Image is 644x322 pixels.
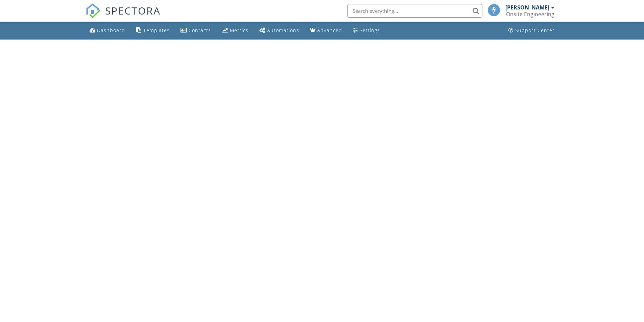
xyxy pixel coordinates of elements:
[143,27,170,33] div: Templates
[97,27,125,33] div: Dashboard
[133,24,172,37] a: Templates
[267,27,299,33] div: Automations
[515,27,555,33] div: Support Center
[317,27,342,33] div: Advanced
[257,24,302,37] a: Automations (Basic)
[506,24,557,37] a: Support Center
[87,24,128,37] a: Dashboard
[506,11,554,18] div: Onsite Engineering
[86,3,100,18] img: The Best Home Inspection Software - Spectora
[360,27,380,33] div: Settings
[347,4,482,18] input: Search everything...
[189,27,211,33] div: Contacts
[219,24,251,37] a: Metrics
[350,24,383,37] a: Settings
[178,24,214,37] a: Contacts
[230,27,248,33] div: Metrics
[86,9,161,23] a: SPECTORA
[505,4,549,11] div: [PERSON_NAME]
[105,3,161,18] span: SPECTORA
[307,24,345,37] a: Advanced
